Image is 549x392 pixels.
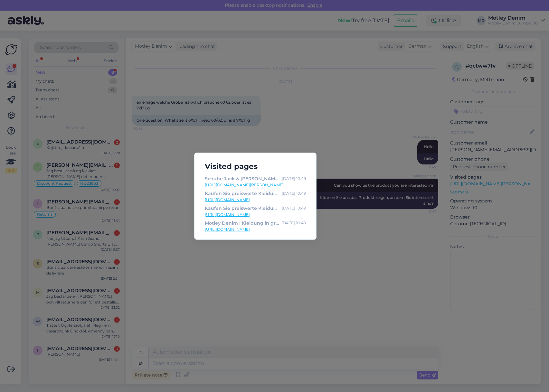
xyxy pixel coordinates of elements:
div: [DATE] 10:49 [282,175,306,182]
div: Kaufen Sie preiswerte Kleidung in Übergrößen bei Motley Denim! GROSSER SALE! [205,205,279,212]
h5: Visited pages [200,161,311,173]
div: Kaufen Sie preiswerte Kleidung in Übergrößen bei Motley Denim! GROSSER SALE! [205,190,279,197]
div: [DATE] 10:48 [281,219,306,227]
a: [URL][DOMAIN_NAME][PERSON_NAME] [205,182,306,188]
div: [DATE] 10:49 [282,205,306,212]
div: Schuhe Jack & [PERSON_NAME] [PERSON_NAME] Lace Shoes Anthracite - [DOMAIN_NAME] [205,175,279,182]
div: Motley Denim | Kleidung in großen Größen für [PERSON_NAME] [205,219,279,227]
div: [DATE] 10:49 [282,190,306,197]
a: [URL][DOMAIN_NAME] [205,227,306,232]
a: [URL][DOMAIN_NAME] [205,197,306,203]
a: [URL][DOMAIN_NAME] [205,212,306,218]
